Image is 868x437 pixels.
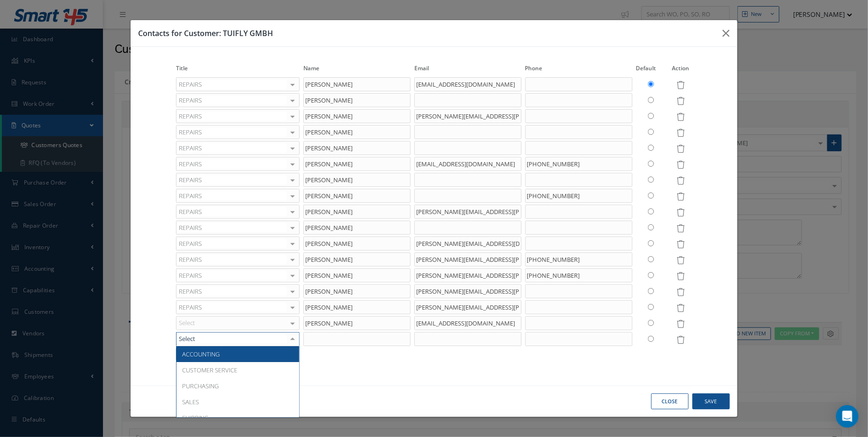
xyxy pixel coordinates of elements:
[677,114,685,122] a: Remove Item
[182,398,199,406] span: SALES
[177,303,287,312] span: REPAIRS
[177,255,287,264] span: REPAIRS
[677,241,685,249] a: Remove Item
[677,289,685,297] a: Remove Item
[677,225,685,233] a: Remove Item
[677,257,685,265] a: Remove Item
[677,82,685,90] a: Remove Item
[677,321,685,329] a: Remove Item
[412,63,523,76] th: Email
[677,98,685,106] a: Remove Item
[677,162,685,170] a: Remove Item
[182,414,208,422] span: SHIPPING
[177,96,287,105] span: REPAIRS
[177,287,287,296] span: REPAIRS
[677,178,685,185] a: Remove Item
[677,273,685,281] a: Remove Item
[523,63,634,76] th: Phone
[177,127,287,137] span: REPAIRS
[677,146,685,154] a: Remove Item
[177,239,287,248] span: REPAIRS
[668,63,694,76] th: Action
[677,130,685,138] a: Remove Item
[138,28,715,39] h3: Contacts for Customer: TUIFLY GMBH
[177,80,287,89] span: REPAIRS
[177,334,287,343] input: Select
[677,337,685,345] a: Remove Item
[177,159,287,169] span: REPAIRS
[182,350,220,358] span: ACCOUNTING
[677,193,685,201] a: Remove Item
[177,223,287,232] span: REPAIRS
[677,209,685,217] a: Remove Item
[177,318,195,327] span: Select
[836,405,859,428] div: Open Intercom Messenger
[182,382,219,390] span: PURCHASING
[174,63,302,76] th: Title
[177,111,287,121] span: REPAIRS
[677,305,685,313] a: Remove Item
[177,191,287,200] span: REPAIRS
[177,271,287,280] span: REPAIRS
[182,366,237,374] span: CUSTOMER SERVICE
[177,207,287,216] span: REPAIRS
[177,143,287,153] span: REPAIRS
[651,393,689,410] button: Close
[692,393,730,410] button: Save
[177,175,287,185] span: REPAIRS
[302,63,412,76] th: Name
[634,63,668,76] th: Default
